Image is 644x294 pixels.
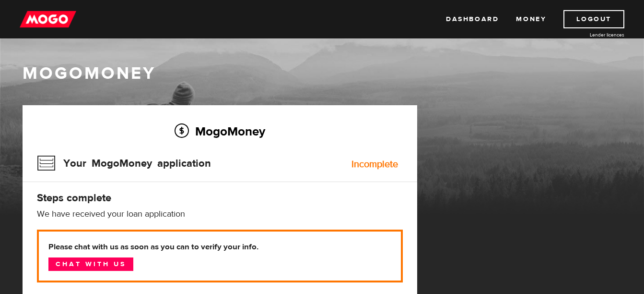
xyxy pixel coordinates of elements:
[48,257,133,271] a: Chat with us
[351,159,398,169] div: Incomplete
[48,241,391,253] b: Please chat with us as soon as you can to verify your info.
[37,151,211,176] h3: Your MogoMoney application
[516,10,546,28] a: Money
[552,31,624,38] a: Lender licences
[23,63,622,84] h1: MogoMoney
[37,121,403,141] h2: MogoMoney
[446,10,499,28] a: Dashboard
[37,208,403,220] p: We have received your loan application
[563,10,624,28] a: Logout
[452,71,644,294] iframe: LiveChat chat widget
[20,10,76,28] img: mogo_logo-11ee424be714fa7cbb0f0f49df9e16ec.png
[37,191,403,205] h4: Steps complete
